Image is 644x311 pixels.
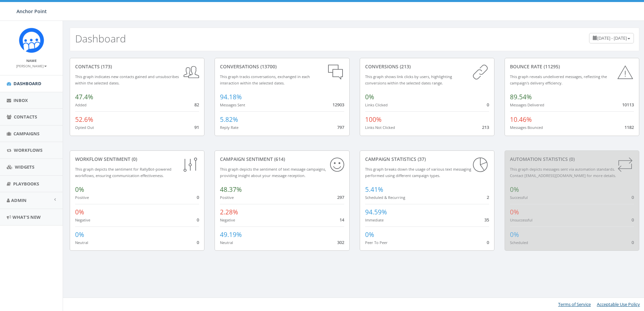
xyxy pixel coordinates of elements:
span: 10113 [622,102,634,108]
span: 12903 [332,102,344,108]
div: Campaign Sentiment [220,156,344,163]
small: This graph shows link clicks by users, highlighting conversions within the selected dates range. [365,74,452,85]
span: What's New [12,214,41,220]
small: Negative [220,217,235,222]
span: 0% [365,93,374,101]
span: Workflows [14,147,42,153]
span: (37) [416,156,426,162]
span: 82 [194,102,199,108]
span: 0 [197,217,199,223]
span: 35 [484,217,489,223]
div: Workflow Sentiment [75,156,199,163]
span: 94.59% [365,208,387,216]
span: (13700) [259,63,277,70]
span: 1182 [624,124,634,130]
span: 0% [75,230,84,239]
small: Links Not Clicked [365,125,395,130]
span: (213) [398,63,411,70]
small: Scheduled & Recurring [365,195,405,200]
span: Admin [11,197,27,203]
span: 0 [197,239,199,245]
span: 94.18% [220,93,242,101]
small: Positive [220,195,234,200]
small: Neutral [75,240,88,245]
span: 302 [337,239,344,245]
span: (0) [130,156,137,162]
span: (0) [568,156,575,162]
span: 0% [75,185,84,194]
span: 10.46% [510,115,532,124]
div: conversations [220,63,344,70]
div: Automation Statistics [510,156,634,163]
small: Unsuccessful [510,217,533,222]
span: (614) [273,156,285,162]
span: (173) [100,63,112,70]
span: 91 [194,124,199,130]
small: Added [75,102,87,107]
small: Messages Sent [220,102,245,107]
span: Anchor Point [17,8,47,14]
span: (11295) [542,63,560,70]
small: Peer To Peer [365,240,388,245]
small: Links Clicked [365,102,388,107]
span: 0 [197,194,199,200]
span: 2 [487,194,489,200]
small: Messages Bounced [510,125,543,130]
span: 2.28% [220,208,238,216]
span: 47.4% [75,93,93,101]
span: 0% [75,208,84,216]
small: Messages Delivered [510,102,544,107]
img: Rally_platform_Icon_1.png [19,28,44,53]
span: 0 [487,239,489,245]
small: This graph indicates new contacts gained and unsubscribes within the selected dates. [75,74,179,85]
a: [PERSON_NAME] [16,63,47,69]
small: Reply Rate [220,125,238,130]
span: 5.82% [220,115,238,124]
small: This graph depicts the sentiment of text message campaigns, providing insight about your message ... [220,167,326,178]
span: 0 [632,217,634,223]
h2: Dashboard [75,33,126,44]
small: Opted Out [75,125,94,130]
div: Campaign Statistics [365,156,489,163]
small: Neutral [220,240,233,245]
span: 49.19% [220,230,242,239]
a: Acceptable Use Policy [597,301,640,307]
span: Playbooks [13,181,39,187]
span: 297 [337,194,344,200]
small: This graph depicts messages sent via automation standards. Contact [EMAIL_ADDRESS][DOMAIN_NAME] f... [510,167,616,178]
span: 0% [510,208,519,216]
span: 100% [365,115,382,124]
span: 52.6% [75,115,93,124]
small: Successful [510,195,528,200]
span: 0% [510,230,519,239]
span: 0 [632,194,634,200]
a: Terms of Service [558,301,591,307]
span: 48.37% [220,185,242,194]
span: 0 [632,239,634,245]
small: This graph reveals undelivered messages, reflecting the campaign's delivery efficiency. [510,74,607,85]
small: This graph tracks conversations, exchanged in each interaction within the selected dates. [220,74,310,85]
small: Name [26,58,37,63]
span: 89.54% [510,93,532,101]
span: 0% [510,185,519,194]
span: 0% [365,230,374,239]
small: Immediate [365,217,384,222]
div: Bounce Rate [510,63,634,70]
span: 213 [482,124,489,130]
small: Positive [75,195,89,200]
span: 5.41% [365,185,383,194]
span: 0 [487,102,489,108]
span: Campaigns [13,131,39,137]
span: Contacts [14,114,37,120]
span: [DATE] - [DATE] [597,35,627,41]
small: Scheduled [510,240,528,245]
span: 797 [337,124,344,130]
span: Dashboard [13,80,41,87]
div: conversions [365,63,489,70]
span: 14 [340,217,344,223]
span: Inbox [13,97,28,103]
small: This graph breaks down the usage of various text messaging performed using different campaign types. [365,167,471,178]
small: This graph depicts the sentiment for RallyBot-powered workflows, ensuring communication effective... [75,167,171,178]
small: Negative [75,217,90,222]
small: [PERSON_NAME] [16,64,47,68]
